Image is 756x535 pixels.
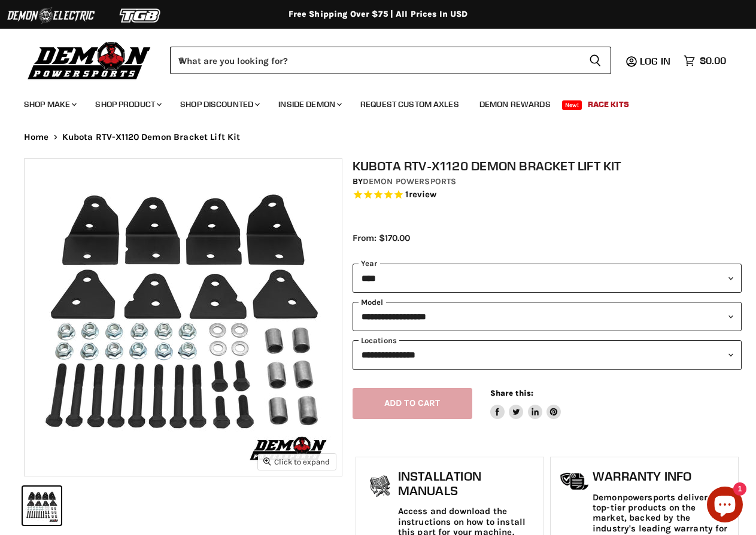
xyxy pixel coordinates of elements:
button: Click to expand [258,454,336,470]
form: Product [170,47,611,74]
h1: Installation Manuals [398,469,538,497]
span: From: $170.00 [353,233,410,243]
img: Demon Electric Logo 2 [6,4,96,27]
select: year [353,264,742,293]
a: Shop Discounted [171,92,267,117]
div: by [353,175,742,188]
inbox-online-store-chat: Shopify online store chat [703,487,746,525]
span: Kubota RTV-X1120 Demon Bracket Lift Kit [62,132,241,142]
aside: Share this: [490,388,561,420]
a: Shop Product [86,92,169,117]
span: Rated 5.0 out of 5 stars 1 reviews [353,189,742,201]
a: Demon Rewards [470,92,560,117]
img: TGB Logo 2 [96,4,186,27]
a: Request Custom Axles [351,92,468,117]
img: install_manual-icon.png [365,472,395,502]
span: review [409,189,437,200]
select: keys [353,340,742,369]
input: When autocomplete results are available use up and down arrows to review and enter to select [170,47,579,74]
img: Demon Powersports [24,39,155,81]
img: warranty-icon.png [560,472,590,491]
a: Demon Powersports [363,176,456,187]
span: Share this: [490,389,533,398]
span: Log in [640,55,670,67]
button: IMAGE thumbnail [23,487,61,525]
select: modal-name [353,302,742,331]
a: Shop Make [15,92,84,117]
button: Search [579,47,611,74]
img: IMAGE [25,159,342,476]
a: Home [24,132,49,142]
span: New! [562,100,582,110]
span: Click to expand [263,457,330,466]
a: $0.00 [678,52,732,69]
a: Log in [634,56,678,66]
a: Race Kits [579,92,638,117]
ul: Main menu [15,87,723,117]
span: 1 reviews [405,189,436,200]
span: $0.00 [700,55,726,66]
h1: Kubota RTV-X1120 Demon Bracket Lift Kit [353,158,742,173]
h1: Warranty Info [593,469,732,484]
a: Inside Demon [269,92,349,117]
